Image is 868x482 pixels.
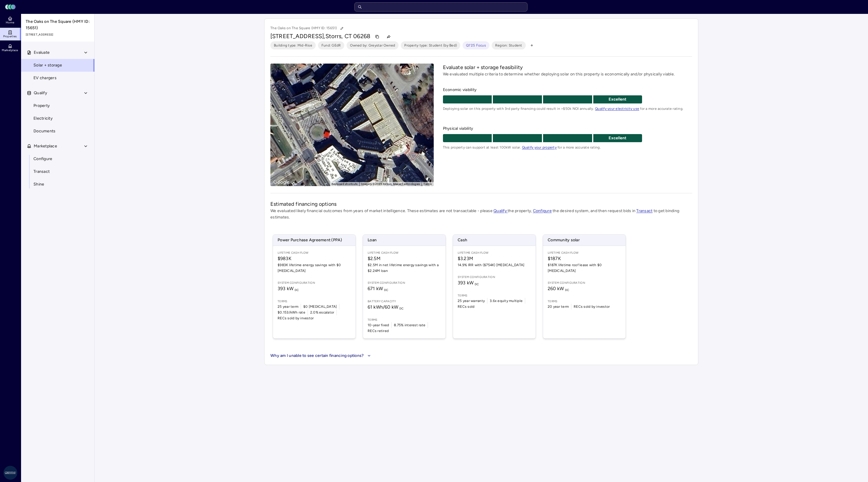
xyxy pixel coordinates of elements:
span: System configuration [278,281,351,285]
p: We evaluated likely financial outcomes from years of market intelligence. These estimates are not... [270,208,692,220]
span: Storrs, CT 06268 [325,33,370,40]
span: Configure [33,156,52,162]
button: Property type: Student (by Bed) [401,41,460,49]
span: Lifetime Cash Flow [548,251,621,255]
span: Qualify [34,90,47,96]
span: Electricity [33,115,53,122]
button: Marketplace [21,140,95,153]
span: Terms [368,318,441,322]
span: Configure [533,208,552,213]
button: Evaluate [21,46,95,59]
button: Region: Student [492,41,526,49]
a: Property [21,99,95,112]
span: Loan [363,235,446,246]
span: $2.5M in net lifetime energy savings with a $2.24M loan [368,262,441,274]
button: Q1'25 Focus [463,41,489,49]
h2: Estimated financing options [270,200,692,208]
a: Power Purchase Agreement (PPA)Lifetime Cash Flow$983K$983K lifetime energy savings with $0 [MEDIC... [273,234,356,339]
span: Property [33,103,50,109]
button: Owned by: Greystar Owned [347,41,399,49]
span: $2.5M [368,255,441,262]
a: Open this area in Google Maps (opens a new window) [272,179,291,186]
a: Documents [21,125,95,138]
sub: DC [295,288,299,292]
button: Building type: Mid-Rise [270,41,316,49]
span: Transact [33,168,50,175]
span: Solar + storage [33,62,62,68]
span: $3.23M [458,255,531,262]
a: EV chargers [21,72,95,84]
span: System configuration [458,275,531,279]
span: $187K [548,255,621,262]
a: Solar + storage [21,59,95,72]
span: 393 kW [278,286,299,291]
span: 3.6x equity multiple [490,298,523,304]
span: 2.0% escalator [310,309,334,315]
p: We evaluated multiple criteria to determine whether deploying solar on this property is economica... [443,71,692,77]
span: $0.153/kWh rate [278,309,305,315]
span: 671 kW [368,286,388,291]
span: Battery capacity [368,299,441,304]
span: Imagery ©2025 Airbus, Maxar Technologies [361,182,420,186]
a: Terms (opens in new tab) [423,182,432,186]
span: Physical viability [443,125,692,132]
span: 10-year fixed [368,322,389,328]
a: Configure [21,153,95,165]
span: RECs sold [458,304,474,309]
span: System configuration [368,281,441,285]
span: Lifetime Cash Flow [368,251,441,255]
span: Owned by: Greystar Owned [350,42,395,48]
span: Marketplace [34,143,57,149]
span: Shine [33,181,44,188]
span: RECs retired [368,328,389,334]
span: 14.9% IRR with ($754K) [MEDICAL_DATA] [458,262,531,268]
span: Terms [278,299,351,304]
span: [STREET_ADDRESS], [270,33,325,40]
button: Why am I unable to see certain financing options? [270,353,372,359]
span: $187K lifetime roof lease with $0 [MEDICAL_DATA] [548,262,621,274]
span: Building type: Mid-Rise [274,42,312,48]
span: Terms [548,299,621,304]
span: This property can support at least 100kW solar. for a more accurate rating. [443,144,692,150]
a: CashLifetime Cash Flow$3.23M14.9% IRR with ($754K) [MEDICAL_DATA]System configuration393 kW DCTer... [453,234,536,339]
span: [STREET_ADDRESS] [26,32,90,37]
span: Q1'25 Focus [466,42,486,48]
span: 61 kWh / 60 kW [368,304,404,310]
a: Transact [636,208,652,213]
span: $0 [MEDICAL_DATA] [303,304,337,309]
span: RECs sold by investor [278,315,314,321]
p: Excellent [593,135,642,141]
a: Electricity [21,112,95,125]
button: Keyboard shortcuts [332,182,358,186]
a: Qualify your electricity use [595,107,639,111]
span: Documents [33,128,55,134]
sub: DC [399,307,404,310]
span: Cash [453,235,536,246]
span: Terms [458,293,531,298]
span: $983K [278,255,351,262]
button: Qualify [21,87,95,99]
span: 260 kW [548,286,569,291]
a: Qualify your property [522,145,557,149]
img: Google [272,179,291,186]
h2: Evaluate solar + storage feasibility [443,64,692,71]
span: Region: Student [495,42,522,48]
span: Fund: GEdR [321,42,341,48]
span: Home [6,21,14,24]
span: 393 kW [458,280,479,286]
span: 25 year term [278,304,298,309]
span: Community solar [543,235,626,246]
a: Qualify [493,208,508,213]
span: Deploying solar on this property with 3rd party financing could result in >$50k NOI annually. for... [443,106,692,112]
span: Evaluate [34,49,50,56]
span: Properties [3,35,17,38]
sub: DC [384,288,388,292]
span: Property type: Student (by Bed) [404,42,457,48]
p: The Oaks on The Square (HMY ID: 15651) [270,25,346,32]
sub: DC [475,282,479,286]
button: Fund: GEdR [318,41,345,49]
